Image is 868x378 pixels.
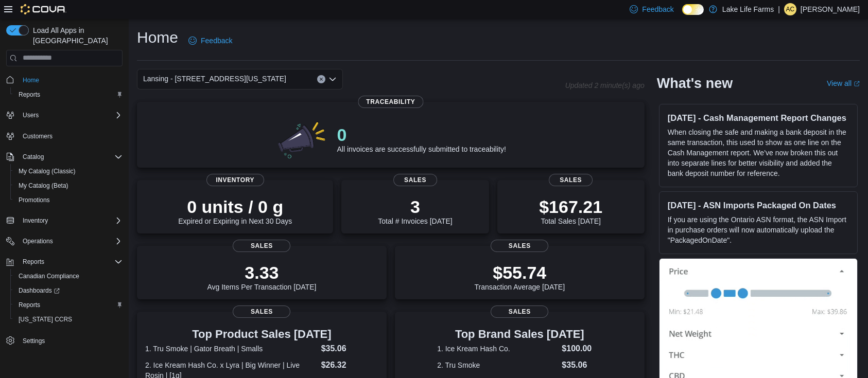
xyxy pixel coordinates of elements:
[668,200,849,210] h3: [DATE] - ASN Imports Packaged On Dates
[14,270,123,282] span: Canadian Compliance
[6,68,123,375] nav: Complex example
[474,262,565,283] p: $55.74
[337,124,506,153] div: All invoices are successfully submitted to traceability!
[14,284,64,297] a: Dashboards
[19,214,52,227] button: Inventory
[201,35,232,46] span: Feedback
[539,196,602,217] p: $167.21
[491,240,548,252] span: Sales
[143,73,286,85] span: Lansing - [STREET_ADDRESS][US_STATE]
[10,283,127,298] a: Dashboards
[14,270,83,282] a: Canadian Compliance
[19,74,123,86] span: Home
[539,196,602,225] div: Total Sales [DATE]
[14,194,54,206] a: Promotions
[328,75,337,83] button: Open list of options
[10,164,127,178] button: My Catalog (Classic)
[23,337,45,345] span: Settings
[19,167,76,175] span: My Catalog (Classic)
[233,240,290,252] span: Sales
[337,124,506,145] p: 0
[19,235,123,247] span: Operations
[233,305,290,318] span: Sales
[562,359,602,371] dd: $35.06
[657,75,733,92] h2: What's new
[10,193,127,207] button: Promotions
[10,178,127,193] button: My Catalog (Beta)
[393,174,438,186] span: Sales
[23,132,53,140] span: Customers
[19,130,57,142] a: Customers
[437,344,558,354] dt: 1. Ice Kream Hash Co.
[19,214,123,227] span: Inventory
[321,359,378,371] dd: $26.32
[2,234,127,248] button: Operations
[10,312,127,327] button: [US_STATE] CCRS
[2,73,127,87] button: Home
[145,328,378,340] h3: Top Product Sales [DATE]
[358,96,423,108] span: Traceability
[184,30,236,51] a: Feedback
[682,4,704,15] input: Dark Mode
[668,113,849,123] h3: [DATE] - Cash Management Report Changes
[2,129,127,143] button: Customers
[321,343,378,355] dd: $35.06
[19,315,72,323] span: [US_STATE] CCRS
[437,360,558,370] dt: 2. Tru Smoke
[137,27,178,48] h1: Home
[19,130,123,142] span: Customers
[207,262,316,283] p: 3.33
[2,333,127,348] button: Settings
[19,196,50,204] span: Promotions
[19,151,48,163] button: Catalog
[437,328,602,340] h3: Top Brand Sales [DATE]
[14,179,123,192] span: My Catalog (Beta)
[29,25,123,46] span: Load All Apps in [GEOGRAPHIC_DATA]
[786,3,795,15] span: ac
[206,174,264,186] span: Inventory
[14,194,123,206] span: Promotions
[19,256,48,268] button: Reports
[19,109,123,121] span: Users
[19,272,79,280] span: Canadian Compliance
[14,299,123,311] span: Reports
[23,258,44,266] span: Reports
[23,111,39,119] span: Users
[14,165,80,177] a: My Catalog (Classic)
[14,165,123,177] span: My Catalog (Classic)
[2,213,127,228] button: Inventory
[14,313,123,326] span: Washington CCRS
[778,3,780,15] p: |
[784,3,796,15] div: andrew campbell
[827,79,860,87] a: View allExternal link
[668,214,849,245] p: If you are using the Ontario ASN format, the ASN Import in purchase orders will now automatically...
[19,335,49,347] a: Settings
[14,284,123,297] span: Dashboards
[2,255,127,269] button: Reports
[474,262,565,291] div: Transaction Average [DATE]
[21,4,66,14] img: Cova
[178,196,292,225] div: Expired or Expiring in Next 30 Days
[14,179,73,192] a: My Catalog (Beta)
[14,88,123,101] span: Reports
[207,262,316,291] div: Avg Items Per Transaction [DATE]
[10,298,127,312] button: Reports
[562,343,602,355] dd: $100.00
[19,301,40,309] span: Reports
[317,75,325,83] button: Clear input
[19,182,68,190] span: My Catalog (Beta)
[19,151,123,163] span: Catalog
[23,76,39,84] span: Home
[145,344,317,354] dt: 1. Tru Smoke | Gator Breath | Smalls
[491,305,548,318] span: Sales
[19,256,123,268] span: Reports
[275,118,329,159] img: 0
[2,150,127,164] button: Catalog
[19,235,57,247] button: Operations
[178,196,292,217] p: 0 units / 0 g
[14,313,76,326] a: [US_STATE] CCRS
[2,108,127,122] button: Users
[378,196,452,225] div: Total # Invoices [DATE]
[19,286,60,295] span: Dashboards
[14,88,44,101] a: Reports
